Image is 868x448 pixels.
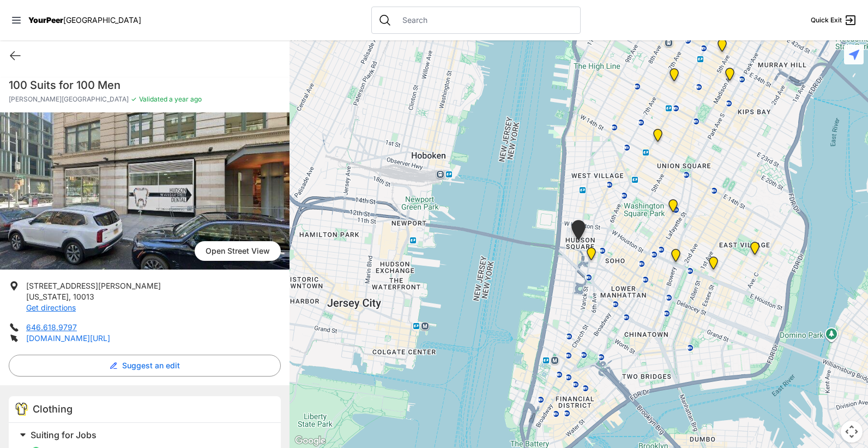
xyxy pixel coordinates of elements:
[9,355,281,377] button: Suggest an edit
[26,333,110,343] a: [DOMAIN_NAME][URL]
[841,421,863,443] button: Map camera controls
[396,15,574,26] input: Search
[667,68,681,86] div: New Location, Headquarters
[69,292,71,301] span: ,
[26,281,161,290] span: [STREET_ADDRESS][PERSON_NAME]
[139,95,167,103] span: Validated
[9,95,129,104] span: [PERSON_NAME][GEOGRAPHIC_DATA]
[723,68,737,85] div: Greater New York City
[748,242,762,259] div: Manhattan
[292,434,328,448] img: Google
[811,16,842,25] span: Quick Exit
[63,15,141,25] span: [GEOGRAPHIC_DATA]
[26,322,77,332] a: 646.618.9797
[26,292,69,301] span: [US_STATE]
[73,292,94,301] span: 10013
[31,429,97,440] span: Suiting for Jobs
[122,360,180,371] span: Suggest an edit
[292,434,328,448] a: Open this area in Google Maps (opens a new window)
[33,403,73,415] span: Clothing
[26,303,76,312] a: Get directions
[584,247,598,265] div: Main Location, SoHo, DYCD Youth Drop-in Center
[167,95,202,103] span: a year ago
[651,129,665,146] div: Church of St. Francis Xavier - Front Entrance
[9,77,281,93] h1: 100 Suits for 100 Men
[131,95,137,104] span: ✓
[28,17,141,23] a: YourPeer[GEOGRAPHIC_DATA]
[195,241,281,261] span: Open Street View
[669,249,683,266] div: Bowery Campus
[666,199,680,217] div: Harvey Milk High School
[28,15,63,25] span: YourPeer
[707,256,720,274] div: University Community Social Services (UCSS)
[811,14,857,27] a: Quick Exit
